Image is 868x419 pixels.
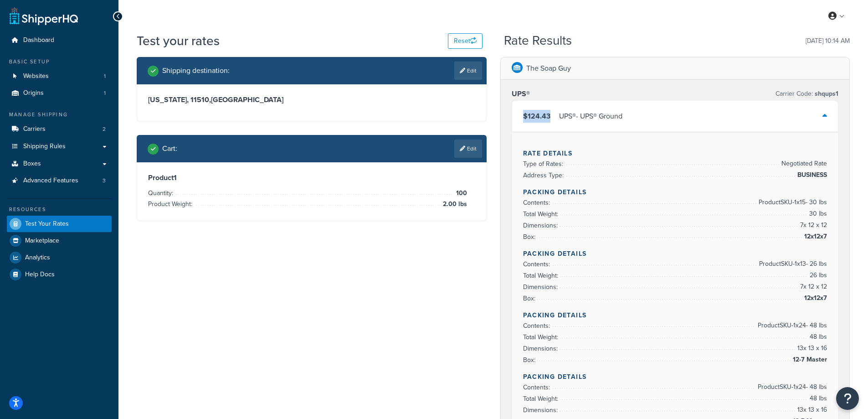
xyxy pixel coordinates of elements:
a: Marketplace [7,233,112,249]
span: Box: [523,355,538,365]
span: Help Docs [25,271,55,279]
span: Total Weight: [523,209,560,219]
span: Quantity: [148,188,175,198]
span: Dimensions: [523,405,560,415]
p: The Soap Guy [526,62,571,75]
span: Boxes [23,160,41,168]
div: Resources [7,206,112,213]
span: Dashboard [23,36,54,44]
a: Carriers2 [7,121,112,138]
span: Total Weight: [523,332,560,342]
a: Origins1 [7,85,112,102]
h2: Cart : [162,145,177,153]
h4: Packing Details [523,187,827,197]
span: 1 [104,72,106,80]
span: Websites [23,72,49,80]
div: Basic Setup [7,58,112,66]
span: $124.43 [523,111,550,121]
span: Contents: [523,259,552,269]
span: 2 [103,125,106,133]
span: 48 lbs [807,331,827,342]
a: Help Docs [7,266,112,283]
a: Dashboard [7,32,112,49]
button: Reset [448,33,483,49]
span: BUSINESS [795,170,827,181]
a: Edit [454,62,482,80]
span: Product Weight: [148,199,195,209]
span: 100 [454,188,467,199]
button: Open Resource Center [836,387,859,410]
li: Carriers [7,121,112,138]
span: 2.00 lbs [441,199,467,210]
span: Negotiated Rate [779,158,827,169]
span: 13 x 13 x 16 [795,404,827,415]
span: 1 [104,89,106,97]
a: Shipping Rules [7,138,112,155]
h3: [US_STATE], 11510 , [GEOGRAPHIC_DATA] [148,95,475,104]
span: Dimensions: [523,221,560,230]
span: Carriers [23,125,46,133]
span: Total Weight: [523,271,560,280]
a: Boxes [7,155,112,172]
span: Product SKU-1 x 15 - 30 lbs [756,197,827,208]
span: Analytics [25,254,50,262]
span: 7 x 12 x 12 [798,281,827,292]
span: Product SKU-1 x 24 - 48 lbs [755,320,827,331]
span: 3 [103,177,106,185]
p: [DATE] 10:14 AM [806,35,850,47]
div: UPS® - UPS® Ground [559,110,622,123]
span: 12x12x7 [802,231,827,242]
span: Shipping Rules [23,143,66,150]
h4: Packing Details [523,310,827,320]
a: Edit [454,140,482,158]
h4: Packing Details [523,372,827,382]
span: Box: [523,232,538,242]
p: Carrier Code: [776,88,838,100]
span: 26 lbs [807,270,827,281]
span: shqups1 [813,89,838,98]
div: Manage Shipping [7,111,112,119]
h2: Rate Results [504,34,572,48]
span: Test Your Rates [25,220,69,228]
span: Advanced Features [23,177,78,185]
span: Dimensions: [523,282,560,292]
span: Contents: [523,321,552,331]
span: Product SKU-1 x 13 - 26 lbs [757,259,827,269]
span: Total Weight: [523,394,560,403]
span: 13 x 13 x 16 [795,343,827,354]
li: Advanced Features [7,172,112,189]
h3: Product 1 [148,173,475,182]
h3: UPS® [512,89,530,98]
span: Marketplace [25,237,59,245]
span: Contents: [523,383,552,392]
li: Websites [7,68,112,85]
a: Analytics [7,249,112,266]
span: Origins [23,89,44,97]
a: Websites1 [7,68,112,85]
span: Product SKU-1 x 24 - 48 lbs [755,382,827,393]
span: Contents: [523,198,552,207]
a: Advanced Features3 [7,172,112,189]
li: Origins [7,85,112,102]
span: Dimensions: [523,344,560,353]
span: 12-7 Master [791,354,827,365]
h4: Rate Details [523,149,827,158]
span: 48 lbs [807,393,827,404]
h4: Packing Details [523,249,827,259]
span: Address Type: [523,171,566,180]
span: 7 x 12 x 12 [798,220,827,231]
span: Box: [523,294,538,303]
span: Type of Rates: [523,159,565,169]
h1: Test your rates [137,32,220,50]
h2: Shipping destination : [162,67,230,75]
span: 12x12x7 [802,293,827,304]
span: 30 lbs [807,208,827,219]
a: Test Your Rates [7,216,112,232]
